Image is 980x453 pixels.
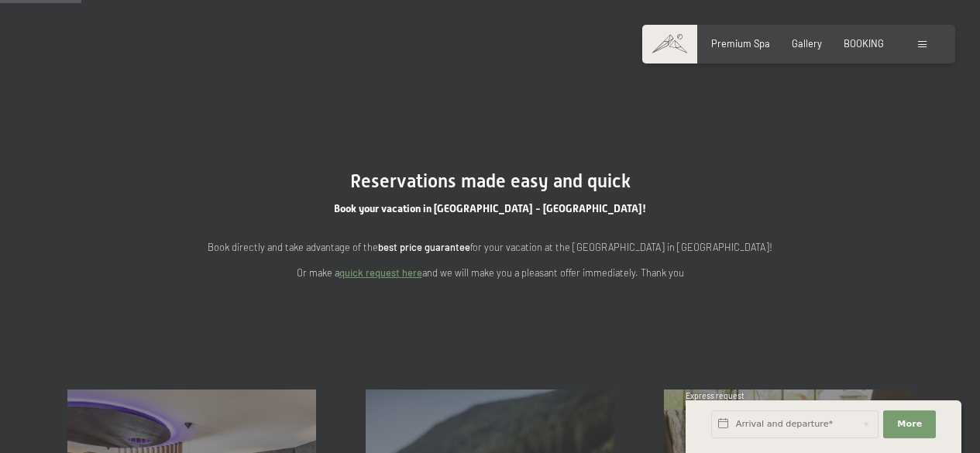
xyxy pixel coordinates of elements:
span: Express request [686,391,744,400]
a: BOOKING [844,37,884,50]
p: Or make a and we will make you a pleasant offer immediately. Thank you [181,265,800,280]
p: Book directly and take advantage of the for your vacation at the [GEOGRAPHIC_DATA] in [GEOGRAPHIC... [181,239,800,255]
span: Reservations made easy and quick [350,170,631,192]
a: Gallery [792,37,822,50]
span: Book your vacation in [GEOGRAPHIC_DATA] - [GEOGRAPHIC_DATA]! [334,202,646,214]
a: Premium Spa [711,37,770,50]
button: More [883,410,936,438]
strong: best price guarantee [378,241,470,253]
span: More [897,418,922,431]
